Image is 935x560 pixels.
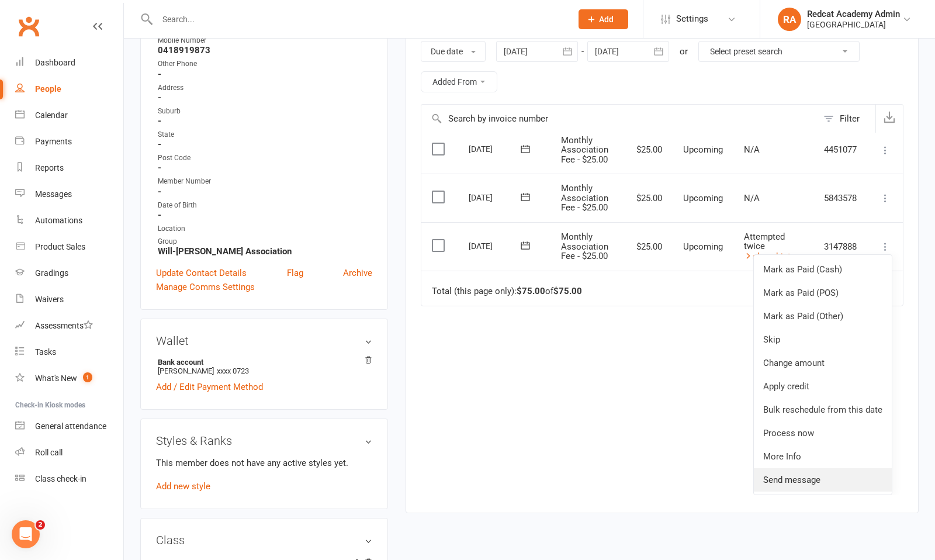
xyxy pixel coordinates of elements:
span: 2 [36,520,45,530]
div: Messages [35,189,72,199]
a: Calendar [15,102,123,129]
a: Roll call [15,440,123,466]
strong: - [158,186,372,197]
div: Address [158,82,372,94]
h3: Class [156,534,372,547]
span: Add [599,15,614,24]
a: General attendance kiosk mode [15,413,123,440]
a: Clubworx [14,12,43,41]
div: Calendar [35,110,68,120]
p: This member does not have any active styles yet. [156,456,372,470]
a: Dashboard [15,50,123,76]
a: Add new style [156,481,210,492]
span: Monthly Association Fee - $25.00 [561,183,608,213]
span: Settings [676,6,708,32]
div: [DATE] [469,237,522,255]
div: Filter [840,112,860,126]
td: $25.00 [622,174,673,222]
a: Bulk reschedule from this date [754,398,892,421]
td: 3147888 [813,222,868,271]
button: Added From [421,71,497,92]
span: 1 [83,372,92,382]
div: Reports [35,163,64,172]
div: What's New [35,374,77,383]
div: [DATE] [469,140,522,158]
input: Search... [154,11,563,27]
span: N/A [744,144,760,155]
div: RA [778,8,801,31]
strong: $75.00 [553,286,582,296]
strong: - [158,116,372,126]
a: Tasks [15,339,123,365]
div: Gradings [35,268,68,278]
div: Automations [35,216,82,225]
a: Add / Edit Payment Method [156,380,263,394]
strong: Will-[PERSON_NAME] Association [158,246,372,257]
h3: Wallet [156,334,372,347]
div: Tasks [35,347,56,357]
div: Suburb [158,106,372,117]
iframe: Intercom live chat [12,520,40,548]
span: Monthly Association Fee - $25.00 [561,231,608,261]
strong: - [158,210,372,220]
strong: - [158,69,372,79]
a: Assessments [15,313,123,339]
div: Product Sales [35,242,85,251]
strong: - [158,139,372,150]
a: Mark as Paid (POS) [754,281,892,305]
td: $25.00 [622,126,673,174]
a: Product Sales [15,234,123,260]
div: State [158,129,372,140]
button: Filter [818,105,875,133]
a: More Info [754,445,892,468]
div: Roll call [35,448,63,457]
div: Dashboard [35,58,75,67]
h3: Styles & Ranks [156,434,372,447]
div: Class check-in [35,474,86,483]
td: 5843578 [813,174,868,222]
a: What's New1 [15,365,123,392]
a: Update Contact Details [156,266,247,280]
div: Group [158,236,372,247]
div: Member Number [158,176,372,187]
span: xxxx 0723 [217,367,249,375]
a: Archive [343,266,372,280]
strong: $75.00 [517,286,545,296]
div: [GEOGRAPHIC_DATA] [807,19,900,30]
a: Mark as Paid (Other) [754,305,892,328]
a: Gradings [15,260,123,286]
span: Upcoming [683,193,723,203]
strong: Bank account [158,358,366,367]
a: show history [744,251,803,262]
a: Process now [754,421,892,445]
div: Mobile Number [158,35,372,46]
span: Attempted twice [744,231,785,252]
td: 4451077 [813,126,868,174]
div: or [680,44,688,58]
a: Send message [754,468,892,492]
a: Automations [15,208,123,234]
a: Flag [287,266,303,280]
a: Apply credit [754,375,892,398]
a: Class kiosk mode [15,466,123,492]
strong: - [158,92,372,103]
a: Skip [754,328,892,351]
span: Monthly Association Fee - $25.00 [561,135,608,165]
a: People [15,76,123,102]
a: Manage Comms Settings [156,280,255,294]
strong: - [158,163,372,173]
a: Mark as Paid (Cash) [754,258,892,281]
div: Total (this page only): of [432,286,582,296]
div: [DATE] [469,188,522,206]
a: Messages [15,181,123,208]
a: Reports [15,155,123,181]
span: Upcoming [683,144,723,155]
button: Add [579,9,628,29]
div: General attendance [35,421,106,431]
div: Other Phone [158,58,372,70]
span: N/A [744,193,760,203]
td: $25.00 [622,222,673,271]
a: Payments [15,129,123,155]
div: Date of Birth [158,200,372,211]
div: Waivers [35,295,64,304]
